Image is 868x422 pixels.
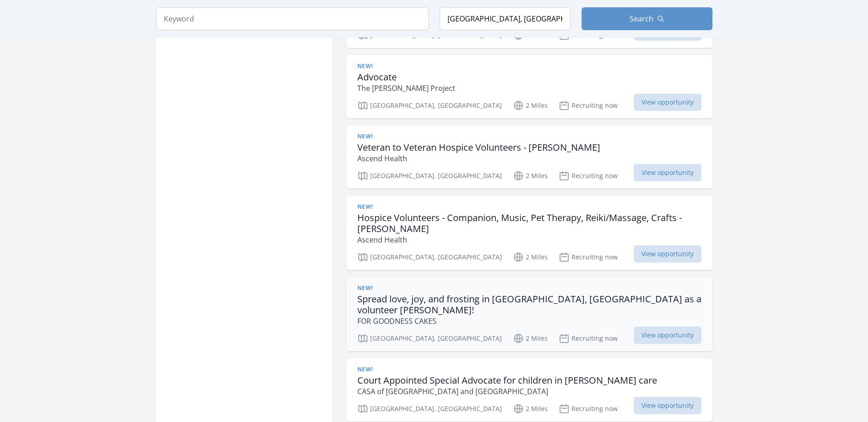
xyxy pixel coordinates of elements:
[634,94,701,111] span: View opportunity
[346,277,712,351] a: New! Spread love, joy, and frosting in [GEOGRAPHIC_DATA], [GEOGRAPHIC_DATA] as a volunteer [PERSO...
[357,375,657,386] h3: Court Appointed Special Advocate for children in [PERSON_NAME] care
[357,316,701,327] p: FOR GOODNESS CAKES
[559,170,618,181] p: Recruiting now
[357,333,502,344] p: [GEOGRAPHIC_DATA], [GEOGRAPHIC_DATA]
[559,333,618,344] p: Recruiting now
[346,126,712,189] a: New! Veteran to Veteran Hospice Volunteers - [PERSON_NAME] Ascend Health [GEOGRAPHIC_DATA], [GEOG...
[440,7,571,30] input: Location
[634,327,701,344] span: View opportunity
[513,252,548,263] p: 2 Miles
[357,63,373,70] span: New!
[156,7,429,30] input: Keyword
[559,100,618,111] p: Recruiting now
[357,285,373,292] span: New!
[357,83,455,94] p: The [PERSON_NAME] Project
[357,100,502,111] p: [GEOGRAPHIC_DATA], [GEOGRAPHIC_DATA]
[357,133,373,140] span: New!
[357,212,701,234] h3: Hospice Volunteers - Companion, Music, Pet Therapy, Reiki/Massage, Crafts - [PERSON_NAME]
[630,13,653,24] span: Search
[582,7,712,30] button: Search
[357,203,373,211] span: New!
[357,294,701,316] h3: Spread love, joy, and frosting in [GEOGRAPHIC_DATA], [GEOGRAPHIC_DATA] as a volunteer [PERSON_NAME]!
[634,164,701,181] span: View opportunity
[559,403,618,414] p: Recruiting now
[513,403,548,414] p: 2 Miles
[357,366,373,373] span: New!
[357,234,701,245] p: Ascend Health
[513,100,548,111] p: 2 Miles
[346,55,712,118] a: New! Advocate The [PERSON_NAME] Project [GEOGRAPHIC_DATA], [GEOGRAPHIC_DATA] 2 Miles Recruiting n...
[357,142,600,153] h3: Veteran to Veteran Hospice Volunteers - [PERSON_NAME]
[357,72,455,83] h3: Advocate
[634,397,701,414] span: View opportunity
[357,403,502,414] p: [GEOGRAPHIC_DATA], [GEOGRAPHIC_DATA]
[357,170,502,181] p: [GEOGRAPHIC_DATA], [GEOGRAPHIC_DATA]
[357,153,600,164] p: Ascend Health
[513,170,548,181] p: 2 Miles
[346,359,712,422] a: New! Court Appointed Special Advocate for children in [PERSON_NAME] care CASA of [GEOGRAPHIC_DATA...
[346,196,712,270] a: New! Hospice Volunteers - Companion, Music, Pet Therapy, Reiki/Massage, Crafts - [PERSON_NAME] As...
[357,252,502,263] p: [GEOGRAPHIC_DATA], [GEOGRAPHIC_DATA]
[634,245,701,263] span: View opportunity
[357,386,657,397] p: CASA of [GEOGRAPHIC_DATA] and [GEOGRAPHIC_DATA]
[559,252,618,263] p: Recruiting now
[513,333,548,344] p: 2 Miles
